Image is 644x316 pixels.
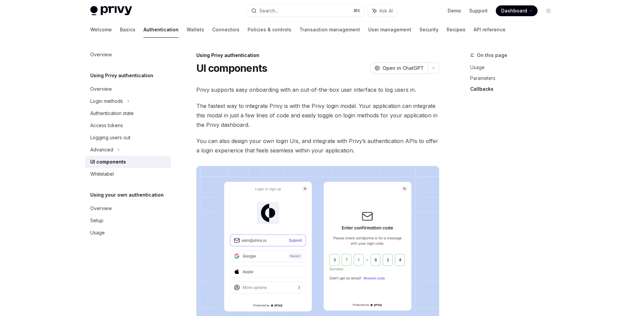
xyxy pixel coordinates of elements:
[248,22,291,38] a: Policies & controls
[90,6,132,16] img: light logo
[90,191,164,199] h5: Using your own authentication
[474,22,506,38] a: API reference
[120,22,135,38] a: Basics
[470,62,559,73] a: Usage
[90,158,126,166] div: UI components
[543,5,554,16] button: Toggle dark mode
[90,22,112,38] a: Welcome
[419,22,439,38] a: Security
[90,121,123,130] div: Access tokens
[196,85,439,94] span: Privy supports easy onboarding with an out-of-the-box user interface to log users in.
[469,7,488,14] a: Support
[90,204,112,212] div: Overview
[85,202,171,214] a: Overview
[90,134,130,142] div: Logging users out
[90,146,113,154] div: Advanced
[370,62,428,74] button: Open in ChatGPT
[470,84,559,94] a: Callbacks
[196,52,439,59] div: Using Privy authentication
[85,83,171,95] a: Overview
[85,227,171,239] a: Usage
[90,85,112,93] div: Overview
[379,7,393,14] span: Ask AI
[477,51,507,59] span: On this page
[143,22,179,38] a: Authentication
[448,7,461,14] a: Demo
[187,22,204,38] a: Wallets
[90,229,105,237] div: Usage
[90,109,134,117] div: Authentication state
[196,62,267,74] h1: UI components
[196,101,439,130] span: The fastest way to integrate Privy is with the Privy login modal. Your application can integrate ...
[501,7,527,14] span: Dashboard
[196,136,439,155] span: You can also design your own login UIs, and integrate with Privy’s authentication APIs to offer a...
[383,65,424,71] span: Open in ChatGPT
[259,7,278,15] div: Search...
[353,8,360,13] span: ⌘ K
[85,49,171,61] a: Overview
[90,170,114,178] div: Whitelabel
[368,5,397,17] button: Ask AI
[368,22,411,38] a: User management
[470,73,559,84] a: Parameters
[85,107,171,119] a: Authentication state
[85,119,171,132] a: Access tokens
[90,51,112,59] div: Overview
[85,156,171,168] a: UI components
[447,22,465,38] a: Recipes
[247,5,364,17] button: Search...⌘K
[90,217,103,225] div: Setup
[496,5,538,16] a: Dashboard
[299,22,360,38] a: Transaction management
[90,97,123,105] div: Login methods
[212,22,239,38] a: Connectors
[90,71,153,80] h5: Using Privy authentication
[85,132,171,144] a: Logging users out
[85,168,171,180] a: Whitelabel
[85,214,171,227] a: Setup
